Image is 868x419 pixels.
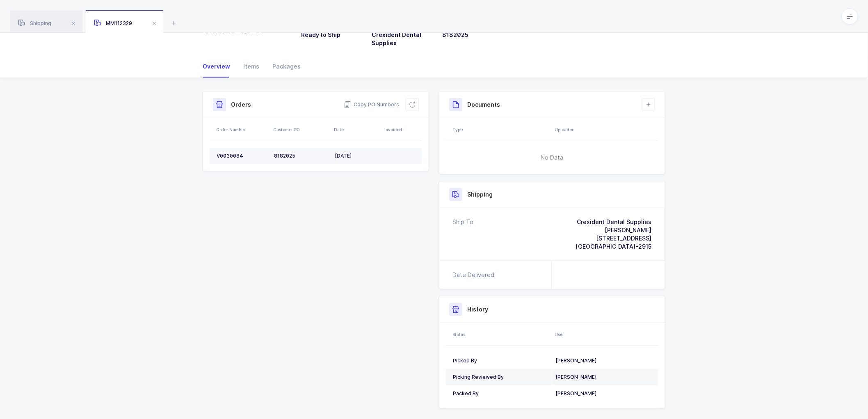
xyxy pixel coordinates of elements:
[555,126,656,133] div: Uploaded
[335,153,379,159] div: [DATE]
[94,20,132,26] span: MM112329
[274,153,328,159] div: 8182025
[453,390,549,397] div: Packed By
[555,374,651,380] div: [PERSON_NAME]
[301,31,362,39] h3: Ready to Ship
[576,226,651,234] div: [PERSON_NAME]
[452,218,473,251] div: Ship To
[384,126,420,133] div: Invoiced
[344,101,399,109] button: Copy PO Numbers
[453,357,549,364] div: Picked By
[499,145,605,170] span: No Data
[334,126,379,133] div: Date
[467,101,500,109] h3: Documents
[273,126,329,133] div: Customer PO
[372,31,432,47] h3: Crexident Dental Supplies
[576,243,651,250] span: [GEOGRAPHIC_DATA]-2915
[452,331,550,338] div: Status
[231,101,251,109] h3: Orders
[452,271,498,279] div: Date Delivered
[203,55,237,78] div: Overview
[555,390,651,397] div: [PERSON_NAME]
[467,190,493,199] h3: Shipping
[443,31,503,39] h3: 8182025
[555,357,651,364] div: [PERSON_NAME]
[266,55,301,78] div: Packages
[467,305,488,314] h3: History
[18,20,51,26] span: Shipping
[216,126,268,133] div: Order Number
[217,153,267,159] div: V0030084
[453,374,549,380] div: Picking Reviewed By
[576,234,651,243] div: [STREET_ADDRESS]
[237,55,266,78] div: Items
[576,218,651,226] div: Crexident Dental Supplies
[555,331,656,338] div: User
[452,126,550,133] div: Type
